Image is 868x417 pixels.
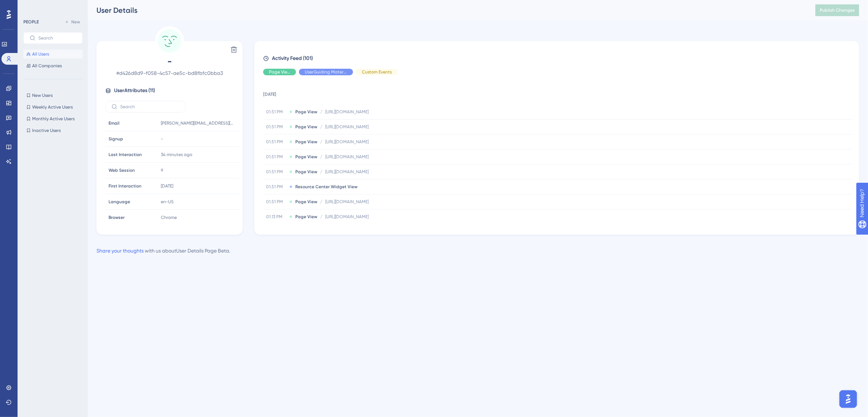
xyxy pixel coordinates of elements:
[96,248,144,254] a: Share your thoughts
[295,109,317,115] span: Page View
[263,81,853,105] td: [DATE]
[109,120,120,126] span: Email
[105,69,234,77] span: # d426d8d9-f058-4c57-ae5c-bd8fbfc0bba3
[32,104,73,110] span: Weekly Active Users
[325,109,369,115] span: [URL][DOMAIN_NAME]
[109,183,141,189] span: First Interaction
[837,388,859,410] iframe: UserGuiding AI Assistant Launcher
[266,124,287,130] span: 01.51 PM
[295,124,317,130] span: Page View
[23,103,83,111] button: Weekly Active Users
[320,109,322,115] span: /
[820,7,855,13] span: Publish Changes
[109,167,135,173] span: Web Session
[295,139,317,145] span: Page View
[23,50,83,58] button: All Users
[325,199,369,205] span: [URL][DOMAIN_NAME]
[320,139,322,145] span: /
[71,19,80,25] span: New
[815,4,859,16] button: Publish Changes
[161,120,234,126] span: [PERSON_NAME][EMAIL_ADDRESS][PERSON_NAME][DOMAIN_NAME]
[17,2,46,11] span: Need Help?
[325,139,369,145] span: [URL][DOMAIN_NAME]
[105,56,234,67] span: -
[272,54,313,63] span: Activity Feed (101)
[23,114,83,123] button: Monthly Active Users
[161,136,163,142] span: -
[305,69,347,75] span: UserGuiding Material
[32,51,49,57] span: All Users
[109,152,142,158] span: Last Interaction
[161,167,163,173] span: 9
[266,169,287,175] span: 01.51 PM
[96,246,230,255] div: with us about User Details Page Beta .
[266,214,287,220] span: 01.13 PM
[109,199,130,205] span: Language
[295,154,317,160] span: Page View
[161,183,173,189] time: [DATE]
[295,199,317,205] span: Page View
[320,199,322,205] span: /
[161,152,192,157] time: 34 minutes ago
[325,154,369,160] span: [URL][DOMAIN_NAME]
[320,124,322,130] span: /
[109,136,123,142] span: Signup
[32,63,62,69] span: All Companies
[62,18,83,26] button: New
[269,69,290,75] span: Page View
[114,86,155,95] span: User Attributes ( 11 )
[23,19,39,25] div: PEOPLE
[295,184,357,190] span: Resource Center Widget View
[32,128,61,133] span: Inactive Users
[109,215,125,220] span: Browser
[295,169,317,175] span: Page View
[161,215,177,220] span: Chrome
[23,61,83,70] button: All Companies
[32,116,75,122] span: Monthly Active Users
[320,169,322,175] span: /
[38,35,76,41] input: Search
[120,104,179,109] input: Search
[325,124,369,130] span: [URL][DOMAIN_NAME]
[32,92,53,98] span: New Users
[295,214,317,220] span: Page View
[96,5,797,15] div: User Details
[325,214,369,220] span: [URL][DOMAIN_NAME]
[23,126,83,135] button: Inactive Users
[320,214,322,220] span: /
[362,69,392,75] span: Custom Events
[266,139,287,145] span: 01.51 PM
[266,184,287,190] span: 01.51 PM
[266,199,287,205] span: 01.51 PM
[325,169,369,175] span: [URL][DOMAIN_NAME]
[161,199,174,205] span: en-US
[266,154,287,160] span: 01.51 PM
[266,109,287,115] span: 01.51 PM
[320,154,322,160] span: /
[23,91,83,100] button: New Users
